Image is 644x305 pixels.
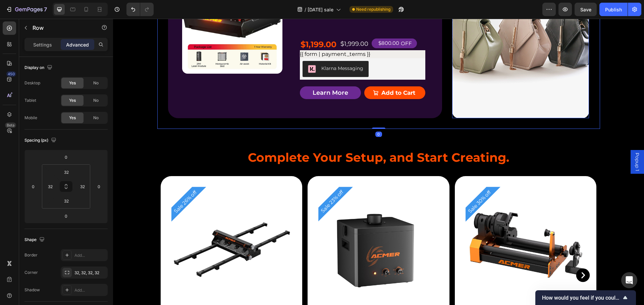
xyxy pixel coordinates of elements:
[74,270,106,276] div: 32, 32, 32, 32
[251,68,312,81] button: Add to Cart
[265,20,287,28] div: $800.00
[24,80,40,86] div: Desktop
[353,168,473,288] img: ACMER M4 4IN1 Laser Chuck Rotary Roller - ACMER
[33,24,90,32] p: Row
[28,181,38,192] input: 0
[57,167,88,199] pre: Sale 26% off
[93,80,99,86] span: No
[305,6,306,13] span: /
[44,5,47,13] p: 7
[3,3,50,16] button: 7
[205,168,326,288] img: ACMER AP220 Smoke Air Purifier - ACMER
[66,41,89,48] p: Advanced
[521,134,528,152] span: Popup 1
[24,63,54,72] div: Display on
[351,167,382,199] pre: Sale 30% off
[69,97,76,103] span: Yes
[621,272,637,288] div: Open Intercom Messenger
[77,181,88,192] input: 2xl
[24,97,36,103] div: Tablet
[24,287,40,293] div: Shadow
[60,167,73,177] input: 2xl
[93,115,99,121] span: No
[462,248,478,265] button: Carousel Next Arrow
[58,168,179,288] img: ACMER Auto Conveyor Feeder - ACMER
[542,294,629,302] button: Show survey - How would you feel if you could no longer use GemPages?
[69,80,76,86] span: Yes
[187,68,248,81] button: <span style="font-size:18px;">Learn more</span>
[74,252,106,258] div: Add...
[5,123,16,128] div: Beta
[93,97,99,103] span: No
[33,41,52,48] p: Settings
[187,20,224,31] div: $1,199.00
[195,46,203,54] img: CKSe1sH0lu8CEAE=.png
[308,6,333,13] span: [DATE] sale
[45,181,55,192] input: 2xl
[227,21,256,30] div: $1,999.00
[262,113,269,118] div: 0
[59,152,73,162] input: 0
[24,136,58,145] div: Spacing (px)
[69,115,76,121] span: Yes
[599,3,628,16] button: Publish
[24,252,38,258] div: Border
[113,19,644,305] iframe: Design area
[542,295,621,301] span: How would you feel if you could no longer use GemPages?
[356,6,390,12] span: Need republishing
[74,287,106,293] div: Add...
[287,20,300,29] div: OFF
[200,69,235,79] span: Learn more
[187,31,312,40] div: {{ form | payment_terms }}
[126,3,154,16] div: Undo/Redo
[6,71,16,77] div: 450
[268,69,302,79] div: Add to Cart
[605,6,622,13] div: Publish
[580,7,591,12] span: Save
[60,196,73,206] input: 2xl
[208,46,250,53] div: Klarna Messaging
[24,270,38,276] div: Corner
[24,115,37,121] div: Mobile
[190,42,256,58] button: Klarna Messaging
[24,235,46,244] div: Shape
[59,211,73,221] input: 0
[575,3,597,16] button: Save
[94,181,104,192] input: 0
[44,130,487,147] h2: Complete Your Setup, and Start Creating.
[204,167,234,198] pre: Sale 23% off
